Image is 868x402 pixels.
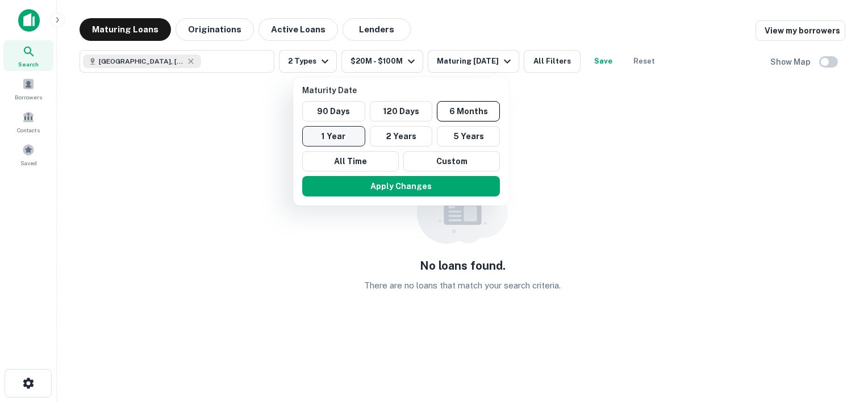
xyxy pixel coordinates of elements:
button: Apply Changes [302,176,500,196]
button: 90 Days [302,101,365,122]
button: 1 Year [302,126,365,146]
button: 5 Years [437,126,500,146]
button: 120 Days [370,101,433,122]
button: 2 Years [370,126,433,146]
p: Maturity Date [302,84,504,97]
button: Custom [403,151,500,171]
button: 6 Months [437,101,500,122]
button: All Time [302,151,399,171]
iframe: Chat Widget [811,311,868,366]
